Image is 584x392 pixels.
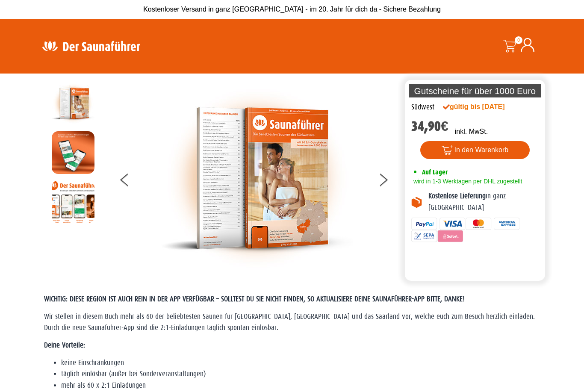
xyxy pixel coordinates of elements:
span: wird in 1-3 Werktagen per DHL zugestellt [411,178,522,185]
span: WICHTIG: DIESE REGION IST AUCH REIN IN DER APP VERFÜGBAR – SOLLTEST DU SIE NICHT FINDEN, SO AKTUA... [44,295,465,303]
li: keine Einschränkungen [61,357,540,368]
span: 0 [515,36,522,44]
div: gültig bis [DATE] [443,102,523,112]
p: in ganz [GEOGRAPHIC_DATA] [428,191,539,213]
li: mehr als 60 x 2:1-Einladungen [61,380,540,391]
strong: Deine Vorteile: [44,341,85,349]
img: der-saunafuehrer-2025-suedwest [161,82,353,274]
li: täglich einlösbar (außer bei Sonderveranstaltungen) [61,368,540,380]
span: Auf Lager [422,168,448,176]
p: Gutscheine für über 1000 Euro [409,84,541,97]
span: Kostenloser Versand in ganz [GEOGRAPHIC_DATA] - im 20. Jahr für dich da - Sichere Bezahlung [143,6,441,13]
p: inkl. MwSt. [455,127,488,137]
bdi: 34,90 [411,118,448,134]
button: In den Warenkorb [420,141,530,159]
span: € [441,118,448,134]
span: Wir stellen in diesem Buch mehr als 60 der beliebtesten Saunen für [GEOGRAPHIC_DATA], [GEOGRAPHIC... [44,312,535,332]
img: MOCKUP-iPhone_regional [52,131,94,174]
img: der-saunafuehrer-2025-suedwest [52,82,94,125]
img: Anleitung7tn [52,180,94,223]
div: Südwest [411,102,434,113]
b: Kostenlose Lieferung [428,192,486,200]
